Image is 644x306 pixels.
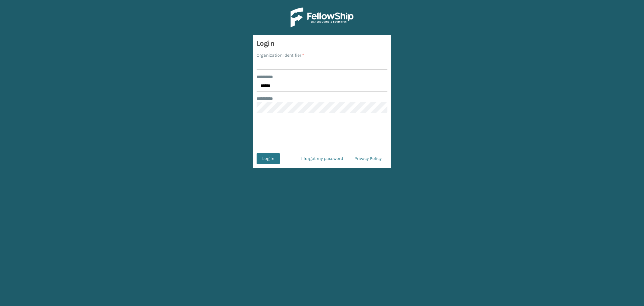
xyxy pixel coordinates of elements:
[349,153,387,164] a: Privacy Policy
[257,153,280,164] button: Log In
[296,153,349,164] a: I forgot my password
[257,52,304,59] label: Organization Identifier
[291,8,353,27] img: Logo
[274,121,370,145] iframe: reCAPTCHA
[257,39,387,48] h3: Login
